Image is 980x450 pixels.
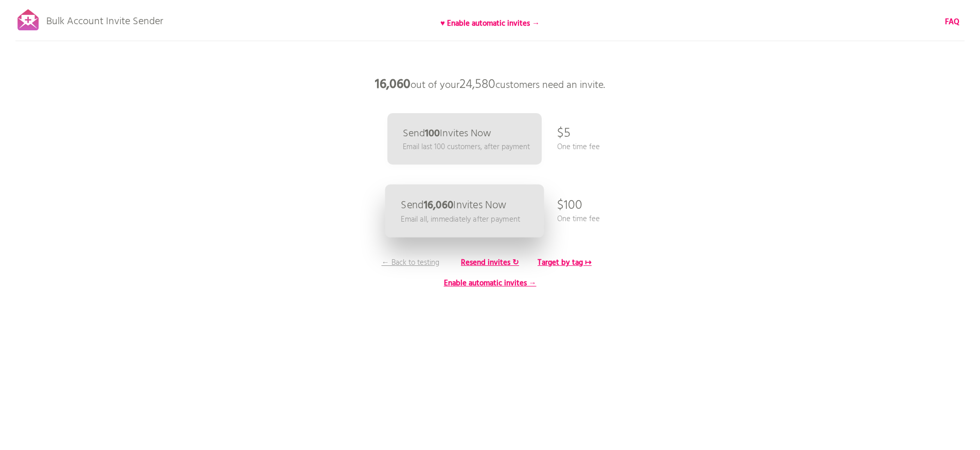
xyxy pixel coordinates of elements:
p: ← Back to testing [372,257,449,268]
p: Email all, immediately after payment [401,213,520,225]
p: One time fee [557,141,600,153]
a: Send16,060Invites Now Email all, immediately after payment [385,185,544,238]
b: FAQ [945,16,959,28]
p: Send Invites Now [403,129,491,139]
p: Bulk Account Invite Sender [46,6,163,32]
b: Resend invites ↻ [461,257,519,269]
p: $100 [557,190,582,221]
b: Enable automatic invites → [444,277,537,290]
a: FAQ [945,16,959,28]
p: Email last 100 customers, after payment [403,141,530,153]
p: One time fee [557,213,600,225]
b: 16,060 [423,197,453,214]
b: 16,060 [375,75,411,95]
span: 24,580 [459,75,495,95]
b: 100 [425,125,440,142]
p: Send Invites Now [401,200,506,211]
b: Target by tag ↦ [538,257,592,269]
b: ♥ Enable automatic invites → [440,17,540,30]
p: $5 [557,118,571,149]
p: out of your customers need an invite. [336,69,645,100]
a: Send100Invites Now Email last 100 customers, after payment [387,113,542,165]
